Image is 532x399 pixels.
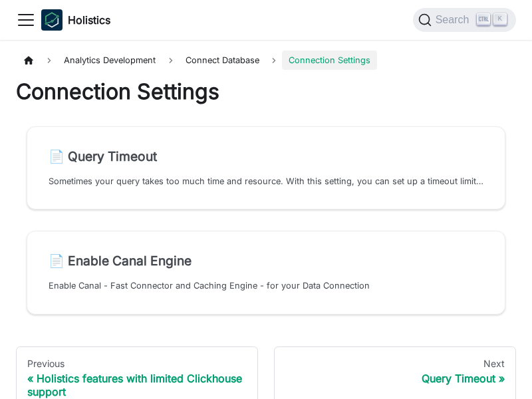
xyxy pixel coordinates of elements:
h2: Enable Canal Engine [49,253,483,269]
a: 📄️ Enable Canal EngineEnable Canal - Fast Connector and Caching Engine - for your Data Connection [27,231,505,314]
button: Toggle navigation bar [16,10,36,30]
span: Connect Database [179,51,266,70]
b: Holistics [68,12,110,28]
a: 📄️ Query TimeoutSometimes your query takes too much time and resource. With this setting, you can... [27,126,505,209]
div: Previous [27,358,247,370]
h1: Connection Settings [16,78,516,105]
div: Next [285,358,505,370]
h2: Query Timeout [49,148,483,164]
img: Holistics [41,9,63,31]
p: Enable Canal - Fast Connector and Caching Engine - for your Data Connection [49,279,483,292]
div: Query Timeout [285,372,505,385]
span: Analytics Development [57,51,162,70]
a: Home page [16,51,41,70]
span: Search [432,14,477,26]
nav: Breadcrumbs [16,51,516,70]
span: Connection Settings [282,51,377,70]
kbd: K [493,13,507,25]
p: Sometimes your query takes too much time and resource. With this setting, you can set up a timeou... [49,175,483,188]
button: Search (Ctrl+K) [413,8,516,32]
a: HolisticsHolistics [41,9,110,31]
div: Holistics features with limited Clickhouse support [27,372,247,398]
